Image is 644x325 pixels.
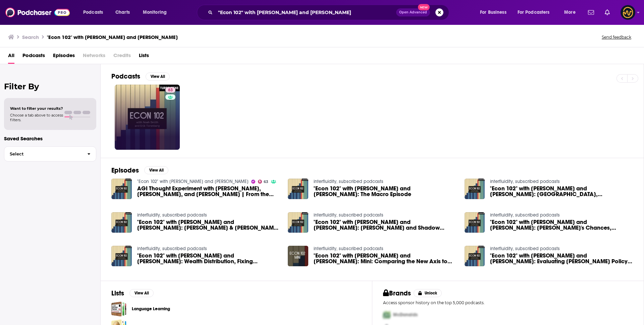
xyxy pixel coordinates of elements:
[111,72,140,81] h2: Podcasts
[288,212,308,233] img: "Econ 102" with Noah Smith and Erik Torenberg: Trump and Shadow President Elon
[47,34,178,40] h3: "Econ 102" with [PERSON_NAME] and [PERSON_NAME]
[4,146,96,161] button: Select
[137,219,280,231] a: "Econ 102" with Noah Smith and Erik Torenberg: Vitalik Buterin & Noah Smith | Is Authoritarianism...
[585,7,597,18] a: Show notifications dropdown
[215,7,396,18] input: Search podcasts, credits, & more...
[5,6,70,19] a: Podchaser - Follow, Share and Rate Podcasts
[10,106,63,111] span: Want to filter your results?
[490,246,560,251] a: interfluidity, subscribed podcasts
[143,8,167,17] span: Monitoring
[137,246,207,251] a: interfluidity, subscribed podcasts
[111,7,134,18] a: Charts
[383,289,411,297] h2: Brands
[465,212,485,233] img: "Econ 102" with Noah Smith and Erik Torenberg: Kamala's Chances, Biden/Trump's Legacy
[137,219,280,231] span: "Econ 102" with [PERSON_NAME] and [PERSON_NAME]: [PERSON_NAME] & [PERSON_NAME] | Is Authoritarian...
[115,85,180,150] a: 63
[203,5,455,20] div: Search podcasts, credits, & more...
[111,212,132,233] img: "Econ 102" with Noah Smith and Erik Torenberg: Vitalik Buterin & Noah Smith | Is Authoritarianism...
[132,305,170,313] a: Language Learning
[137,179,249,184] a: "Econ 102" with Noah Smith and Erik Torenberg
[490,186,633,197] a: "Econ 102" with Noah Smith and Erik Torenberg: Europe, Immigration, and Taiwan
[111,289,124,297] h2: Lists
[314,212,383,218] a: interfluidity, subscribed podcasts
[564,8,576,17] span: More
[621,5,635,20] img: User Profile
[137,253,280,264] span: "Econ 102" with [PERSON_NAME] and [PERSON_NAME]: Wealth Distribution, Fixing Healthcare, and UBI
[314,253,457,264] a: "Econ 102" with Noah Smith and Erik Torenberg: Mini: Comparing the New Axis to WWII
[314,253,457,264] span: "Econ 102" with [PERSON_NAME] and [PERSON_NAME]: Mini: Comparing the New Axis to WWII
[314,219,457,231] a: "Econ 102" with Noah Smith and Erik Torenberg: Trump and Shadow President Elon
[490,219,633,231] span: "Econ 102" with [PERSON_NAME] and [PERSON_NAME]: [PERSON_NAME]'s Chances, [PERSON_NAME]/[PERSON_N...
[258,180,269,184] a: 63
[111,166,139,175] h2: Episodes
[111,166,168,175] a: EpisodesView All
[314,179,383,184] a: interfluidity, subscribed podcasts
[137,253,280,264] a: "Econ 102" with Noah Smith and Erik Torenberg: Wealth Distribution, Fixing Healthcare, and UBI
[288,179,308,199] img: "Econ 102" with Noah Smith and Erik Torenberg: The Macro Episode
[22,34,39,40] h3: Search
[53,50,75,64] span: Episodes
[600,34,633,40] button: Send feedback
[138,7,175,18] button: open menu
[22,50,45,64] a: Podcasts
[4,82,96,91] h2: Filter By
[490,253,633,264] a: "Econ 102" with Noah Smith and Erik Torenberg: Evaluating Trump’s Policy Platform
[383,300,633,305] p: Access sponsor history on the top 5,000 podcasts.
[513,7,559,18] button: open menu
[264,180,268,183] span: 63
[314,186,457,197] span: "Econ 102" with [PERSON_NAME] and [PERSON_NAME]: The Macro Episode
[111,246,132,266] img: "Econ 102" with Noah Smith and Erik Torenberg: Wealth Distribution, Fixing Healthcare, and UBI
[137,212,207,218] a: interfluidity, subscribed podcasts
[475,7,515,18] button: open menu
[144,166,168,174] button: View All
[137,186,280,197] a: AGI Thought Experiment with Dwarkesh Patel, Noah Smith, and Erik Torenberg | From the a16z Podcast
[490,219,633,231] a: "Econ 102" with Noah Smith and Erik Torenberg: Kamala's Chances, Biden/Trump's Legacy
[393,312,418,318] span: McDonalds
[465,246,485,266] img: "Econ 102" with Noah Smith and Erik Torenberg: Evaluating Trump’s Policy Platform
[10,113,63,122] span: Choose a tab above to access filters.
[380,308,393,322] img: First Pro Logo
[129,289,154,297] button: View All
[165,87,175,93] a: 63
[418,4,430,10] span: New
[490,186,633,197] span: "Econ 102" with [PERSON_NAME] and [PERSON_NAME]: [GEOGRAPHIC_DATA], Immigration, and [GEOGRAPHIC_...
[146,73,170,81] button: View All
[414,289,442,297] button: Unlock
[314,219,457,231] span: "Econ 102" with [PERSON_NAME] and [PERSON_NAME]: [PERSON_NAME] and Shadow President [PERSON_NAME]
[111,301,126,317] span: Language Learning
[111,289,154,297] a: ListsView All
[314,186,457,197] a: "Econ 102" with Noah Smith and Erik Torenberg: The Macro Episode
[8,50,14,64] a: All
[314,246,383,251] a: interfluidity, subscribed podcasts
[621,5,635,20] button: Show profile menu
[4,135,96,142] p: Saved Searches
[137,186,280,197] span: AGI Thought Experiment with [PERSON_NAME], [PERSON_NAME], and [PERSON_NAME] | From the a16z Podcast
[480,8,506,17] span: For Business
[139,50,149,64] a: Lists
[115,8,130,17] span: Charts
[396,8,430,16] button: Open AdvancedNew
[490,212,560,218] a: interfluidity, subscribed podcasts
[518,8,550,17] span: For Podcasters
[559,7,584,18] button: open menu
[288,246,308,266] img: "Econ 102" with Noah Smith and Erik Torenberg: Mini: Comparing the New Axis to WWII
[111,179,132,199] img: AGI Thought Experiment with Dwarkesh Patel, Noah Smith, and Erik Torenberg | From the a16z Podcast
[399,11,427,14] span: Open Advanced
[602,7,612,18] a: Show notifications dropdown
[465,179,485,199] img: "Econ 102" with Noah Smith and Erik Torenberg: Europe, Immigration, and Taiwan
[490,179,560,184] a: interfluidity, subscribed podcasts
[168,87,173,94] span: 63
[83,50,105,64] span: Networks
[83,8,103,17] span: Podcasts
